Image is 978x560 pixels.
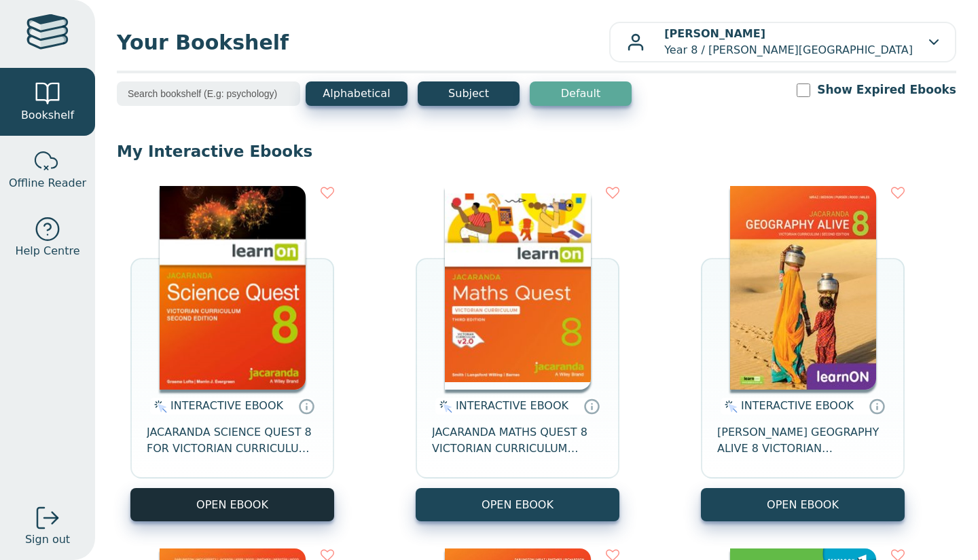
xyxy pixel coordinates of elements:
[117,141,956,162] p: My Interactive Ebooks
[817,81,956,98] label: Show Expired Ebooks
[664,27,765,40] b: [PERSON_NAME]
[583,398,600,414] a: Interactive eBooks are accessed online via the publisher’s portal. They contain interactive resou...
[160,186,306,390] img: fffb2005-5288-ea11-a992-0272d098c78b.png
[117,81,300,106] input: Search bookshelf (E.g: psychology)
[21,107,74,124] span: Bookshelf
[298,398,314,414] a: Interactive eBooks are accessed online via the publisher’s portal. They contain interactive resou...
[306,81,407,106] button: Alphabetical
[416,488,619,521] button: OPEN EBOOK
[170,399,283,412] span: INTERACTIVE EBOOK
[456,399,568,412] span: INTERACTIVE EBOOK
[9,175,86,191] span: Offline Reader
[15,243,79,259] span: Help Centre
[25,531,70,548] span: Sign out
[117,27,609,58] span: Your Bookshelf
[717,424,888,457] span: [PERSON_NAME] GEOGRAPHY ALIVE 8 VICTORIAN CURRICULUM LEARNON EBOOK 2E
[721,398,738,415] img: interactive.svg
[701,488,905,521] button: OPEN EBOOK
[869,398,885,414] a: Interactive eBooks are accessed online via the publisher’s portal. They contain interactive resou...
[435,398,452,415] img: interactive.svg
[445,186,591,390] img: c004558a-e884-43ec-b87a-da9408141e80.jpg
[147,424,318,457] span: JACARANDA SCIENCE QUEST 8 FOR VICTORIAN CURRICULUM LEARNON 2E EBOOK
[741,399,854,412] span: INTERACTIVE EBOOK
[730,186,876,390] img: 5407fe0c-7f91-e911-a97e-0272d098c78b.jpg
[609,22,956,62] button: [PERSON_NAME]Year 8 / [PERSON_NAME][GEOGRAPHIC_DATA]
[150,398,167,415] img: interactive.svg
[664,26,913,58] p: Year 8 / [PERSON_NAME][GEOGRAPHIC_DATA]
[418,81,520,106] button: Subject
[530,81,632,106] button: Default
[130,488,334,521] button: OPEN EBOOK
[432,424,603,457] span: JACARANDA MATHS QUEST 8 VICTORIAN CURRICULUM LEARNON EBOOK 3E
